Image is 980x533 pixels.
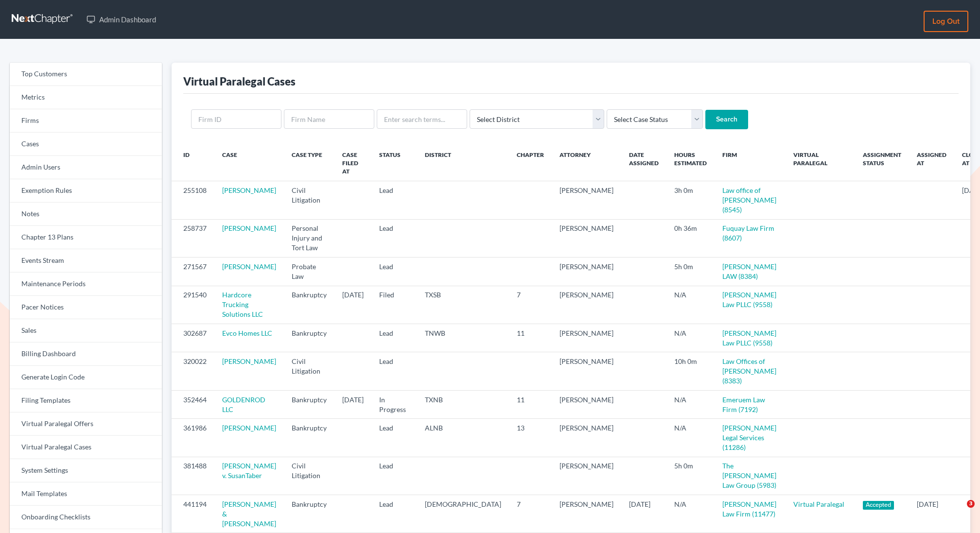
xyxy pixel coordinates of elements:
td: 11 [509,324,552,352]
a: [PERSON_NAME] Law PLLC (9558) [722,291,776,309]
td: [DATE] [334,286,371,324]
a: Virtual Paralegal Offers [10,413,162,436]
td: 11 [509,390,552,418]
td: Bankruptcy [284,390,334,418]
td: N/A [666,495,715,533]
a: Fuquay Law Firm (8607) [722,224,774,242]
td: 271567 [172,258,214,286]
a: Law Offices of [PERSON_NAME] (8383) [722,357,776,385]
td: TXSB [417,286,509,324]
td: 258737 [172,219,214,257]
td: [PERSON_NAME] [552,419,621,457]
span: 3 [967,500,975,508]
td: [PERSON_NAME] [552,390,621,418]
input: Search [705,110,748,129]
td: [DEMOGRAPHIC_DATA] [417,495,509,533]
span: Accepted [863,501,894,510]
th: Virtual Paralegal [786,145,855,181]
a: [PERSON_NAME] & [PERSON_NAME] [222,500,276,528]
td: 441194 [172,495,214,533]
td: 10h 0m [666,352,715,390]
th: Assigned at [909,145,954,181]
td: [PERSON_NAME] [552,352,621,390]
td: 5h 0m [666,457,715,495]
td: ALNB [417,419,509,457]
a: [PERSON_NAME] Law Firm (11477) [722,500,776,518]
a: Hardcore Trucking Solutions LLC [222,291,263,318]
th: Firm [715,145,786,181]
td: Lead [371,181,417,219]
th: Case Type [284,145,334,181]
a: [PERSON_NAME] [222,224,276,232]
td: N/A [666,390,715,418]
iframe: Intercom live chat [947,500,970,523]
td: N/A [666,324,715,352]
td: [PERSON_NAME] [552,324,621,352]
td: [PERSON_NAME] [552,495,621,533]
td: 5h 0m [666,258,715,286]
a: Onboarding Checklists [10,506,162,529]
td: 13 [509,419,552,457]
a: The [PERSON_NAME] Law Group (5983) [722,462,776,489]
td: Lead [371,419,417,457]
td: Lead [371,219,417,257]
th: Case [214,145,284,181]
td: Personal Injury and Tort Law [284,219,334,257]
div: Virtual Paralegal Cases [183,74,296,88]
a: GOLDENROD LLC [222,395,265,413]
td: 291540 [172,286,214,324]
td: 381488 [172,457,214,495]
td: N/A [666,419,715,457]
a: Events Stream [10,249,162,273]
td: Lead [371,258,417,286]
td: [PERSON_NAME] [552,181,621,219]
td: In Progress [371,390,417,418]
th: ID [172,145,214,181]
a: [PERSON_NAME] LAW (8384) [722,262,776,280]
a: [PERSON_NAME] [222,186,276,194]
a: Billing Dashboard [10,343,162,366]
a: [PERSON_NAME] [222,424,276,432]
a: [PERSON_NAME] Law PLLC (9558) [722,329,776,347]
a: Generate Login Code [10,366,162,389]
a: Firms [10,109,162,133]
td: [PERSON_NAME] [552,258,621,286]
td: [PERSON_NAME] [552,286,621,324]
td: Lead [371,495,417,533]
td: [PERSON_NAME] [552,457,621,495]
input: Firm ID [191,109,281,129]
td: Probate Law [284,258,334,286]
a: Admin Dashboard [82,11,161,28]
td: [PERSON_NAME] [552,219,621,257]
a: Emeruem Law Firm (7192) [722,395,765,413]
a: Virtual Paralegal [793,500,844,508]
td: 7 [509,286,552,324]
td: TNWB [417,324,509,352]
a: Pacer Notices [10,296,162,319]
a: Sales [10,319,162,343]
a: Top Customers [10,63,162,86]
td: Civil Litigation [284,352,334,390]
td: Filed [371,286,417,324]
th: Attorney [552,145,621,181]
td: 302687 [172,324,214,352]
a: [PERSON_NAME] v. SusanTaber [222,462,276,480]
a: Admin Users [10,156,162,179]
td: 7 [509,495,552,533]
a: Notes [10,203,162,226]
th: Case Filed At [334,145,371,181]
a: Exemption Rules [10,179,162,203]
th: Assignment Status [855,145,909,181]
td: 0h 36m [666,219,715,257]
th: Date Assigned [621,145,666,181]
th: Hours Estimated [666,145,715,181]
td: Bankruptcy [284,495,334,533]
td: TXNB [417,390,509,418]
td: Lead [371,457,417,495]
td: Lead [371,324,417,352]
input: Firm Name [284,109,374,129]
td: Civil Litigation [284,457,334,495]
td: 361986 [172,419,214,457]
a: Evco Homes LLC [222,329,272,337]
td: 3h 0m [666,181,715,219]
